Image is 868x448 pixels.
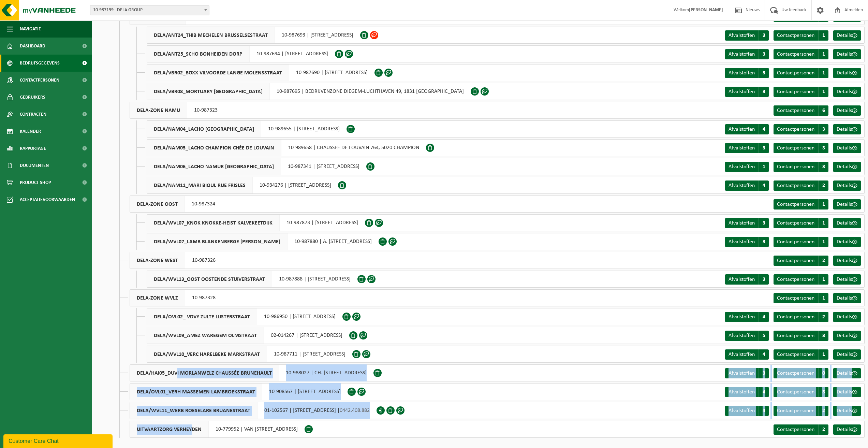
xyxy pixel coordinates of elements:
[147,214,365,231] div: 10-987873 | [STREET_ADDRESS]
[777,371,814,376] span: Contactpersonen
[777,239,814,245] span: Contactpersonen
[818,87,828,97] span: 1
[759,349,769,360] span: 4
[147,83,471,100] div: 10-987695 | BEDRIJVENZONE DIEGEM-LUCHTHAVEN 49, 1831 [GEOGRAPHIC_DATA]
[777,352,814,357] span: Contactpersonen
[725,124,769,134] a: Afvalstoffen 4
[818,199,828,209] span: 1
[147,271,357,288] div: 10-987888 | [STREET_ADDRESS]
[759,162,769,172] span: 1
[759,274,769,285] span: 3
[759,368,769,378] span: 3
[729,239,755,245] span: Afvalstoffen
[147,308,257,325] span: DELA/OVL02_ VDVY ZULTE LIJSTERSTRAAT
[130,402,258,419] span: DELA/WVL11_WERB ROESELARE BRUANESTRAAT
[837,145,852,151] span: Details
[837,427,852,432] span: Details
[777,333,814,338] span: Contactpersonen
[729,89,755,95] span: Afvalstoffen
[833,406,861,416] a: Details
[725,274,769,285] a: Afvalstoffen 3
[777,145,814,151] span: Contactpersonen
[147,64,374,81] div: 10-987690 | [STREET_ADDRESS]
[833,87,861,97] a: Details
[833,124,861,134] a: Details
[774,162,828,172] a: Contactpersonen 3
[130,196,222,213] div: 10-987324
[777,389,814,395] span: Contactpersonen
[837,277,852,282] span: Details
[774,312,828,322] a: Contactpersonen 2
[837,70,852,76] span: Details
[729,333,755,338] span: Afvalstoffen
[818,218,828,228] span: 1
[759,87,769,97] span: 3
[147,177,253,193] span: DELA/NAM11_MARI BIOUL RUE FRISLES
[777,295,814,301] span: Contactpersonen
[147,46,250,62] span: DELA/ANT25_SCHO BONHEIDEN DORP
[759,331,769,341] span: 5
[777,164,814,170] span: Contactpersonen
[340,408,370,413] span: 0442.408.882
[725,30,769,41] a: Afvalstoffen 3
[3,433,114,448] iframe: chat widget
[837,239,852,245] span: Details
[20,106,46,123] span: Contracten
[729,408,755,414] span: Afvalstoffen
[147,27,275,43] span: DELA/ANT24_THIB MECHELEN BRUSSELSESTRAAT
[818,274,828,285] span: 1
[837,258,852,263] span: Details
[130,290,185,306] span: DELA-ZONE WVLZ
[774,424,828,435] a: Contactpersonen 2
[20,123,41,140] span: Kalender
[837,408,852,414] span: Details
[147,346,352,363] div: 10-987711 | [STREET_ADDRESS]
[837,389,852,395] span: Details
[833,424,861,435] a: Details
[774,180,828,191] a: Contactpersonen 2
[837,108,852,113] span: Details
[130,384,262,400] span: DELA/OVL01_VERH MASSEMEN LAMBROEKSTRAAT
[725,49,769,59] a: Afvalstoffen 3
[130,421,209,437] span: UITVAARTZORG VERHEYDEN
[147,177,338,194] div: 10-934276 | [STREET_ADDRESS]
[833,387,861,397] a: Details
[725,331,769,341] a: Afvalstoffen 5
[147,140,281,156] span: DELA/NAM05_LACHO CHAMPION CHÉE DE LOUVAIN
[729,33,755,38] span: Afvalstoffen
[130,402,377,419] div: 01-102567 | [STREET_ADDRESS] |
[774,87,828,97] a: Contactpersonen 1
[833,293,861,303] a: Details
[777,408,814,414] span: Contactpersonen
[147,308,342,325] div: 10-986950 | [STREET_ADDRESS]
[725,312,769,322] a: Afvalstoffen 4
[837,33,852,38] span: Details
[20,20,41,38] span: Navigatie
[147,83,270,100] span: DELA/VBR08_MORTUARY [GEOGRAPHIC_DATA]
[774,68,828,78] a: Contactpersonen 1
[774,274,828,285] a: Contactpersonen 1
[147,215,280,231] span: DELA/WVL07_KNOK KNOKKE-HEIST KALVEKEETDIJK
[729,314,755,320] span: Afvalstoffen
[725,87,769,97] a: Afvalstoffen 3
[774,105,828,116] a: Contactpersonen 6
[777,183,814,188] span: Contactpersonen
[833,256,861,266] a: Details
[818,105,828,116] span: 6
[818,293,828,303] span: 1
[725,237,769,247] a: Afvalstoffen 3
[818,331,828,341] span: 3
[130,102,187,118] span: DELA-ZONE NAMU
[759,30,769,41] span: 3
[837,183,852,188] span: Details
[20,55,60,72] span: Bedrijfsgegevens
[818,237,828,247] span: 1
[130,421,305,438] div: 10-779952 | VAN [STREET_ADDRESS]
[777,202,814,207] span: Contactpersonen
[759,180,769,191] span: 4
[759,143,769,153] span: 3
[725,349,769,360] a: Afvalstoffen 4
[833,49,861,59] a: Details
[725,68,769,78] a: Afvalstoffen 3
